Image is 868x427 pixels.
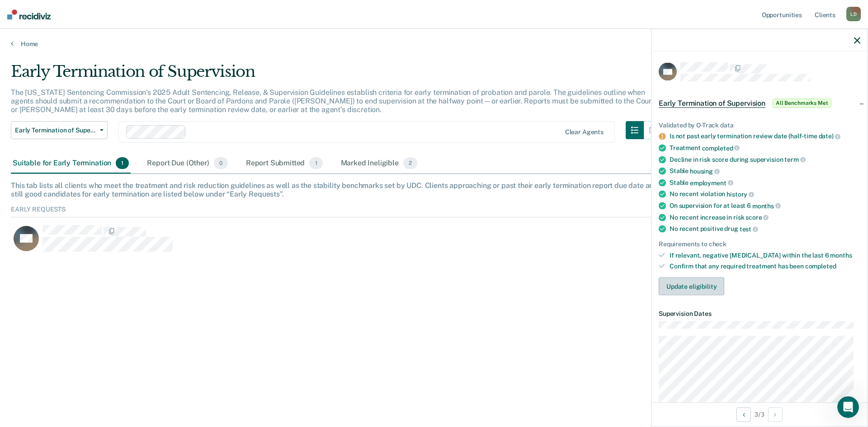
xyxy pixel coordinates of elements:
div: Is not past early termination review date (half-time date) [670,132,860,141]
div: Marked Ineligible [339,154,420,174]
div: Report Due (Other) [145,154,229,174]
span: 1 [116,157,129,169]
span: 1 [309,157,322,169]
span: All Benchmarks Met [773,99,831,108]
span: history [726,191,754,198]
div: Early Termination of SupervisionAll Benchmarks Met [651,89,868,117]
div: Stable [670,167,860,175]
a: Home [11,40,857,48]
button: Next Opportunity [768,407,783,422]
div: Report Submitted [244,154,325,174]
div: This tab lists all clients who meet the treatment and risk reduction guidelines as well as the st... [11,181,857,198]
span: Early Termination of Supervision [15,127,96,134]
span: employment [690,179,733,186]
div: Requirements to check [659,240,860,248]
span: completed [805,263,836,270]
div: Stable [670,178,860,187]
div: CaseloadOpportunityCell-205339 [11,225,751,261]
div: 3 / 3 [651,402,868,426]
button: Previous Opportunity [736,407,751,422]
div: Confirm that any required treatment has been [670,263,860,270]
div: Decline in risk score during supervision [670,155,860,164]
div: If relevant, negative [MEDICAL_DATA] within the last 6 [670,251,860,259]
span: completed [702,144,740,151]
span: score [745,214,769,221]
span: test [740,225,758,232]
div: L D [846,7,861,21]
div: Treatment [670,144,860,152]
button: Update eligibility [659,277,724,296]
span: months [830,251,852,258]
span: months [752,202,781,209]
p: The [US_STATE] Sentencing Commission’s 2025 Adult Sentencing, Release, & Supervision Guidelines e... [11,88,654,114]
div: Validated by O-Track data [659,121,860,129]
dt: Supervision Dates [659,310,860,318]
div: Early Requests [11,206,857,217]
div: No recent violation [670,190,860,198]
span: housing [690,167,720,174]
iframe: Intercom live chat [837,396,859,418]
div: On supervision for at least 6 [670,202,860,210]
span: 2 [403,157,417,169]
span: term [784,156,805,163]
img: Recidiviz [7,9,51,19]
div: Early Termination of Supervision [11,62,662,88]
span: 0 [214,157,228,169]
div: Suitable for Early Termination [11,154,131,174]
div: Clear agents [565,128,604,136]
span: Early Termination of Supervision [659,99,765,108]
div: No recent positive drug [670,225,860,233]
div: No recent increase in risk [670,213,860,221]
